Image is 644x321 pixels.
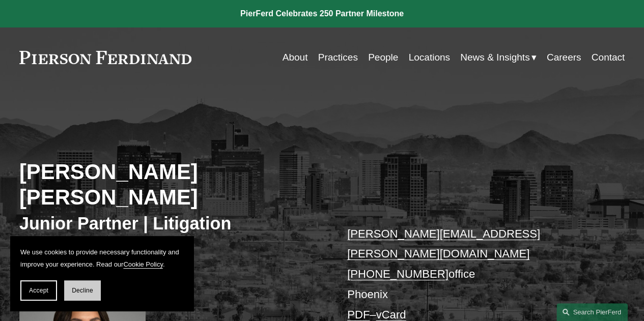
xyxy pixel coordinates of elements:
button: Accept [20,280,57,301]
button: Decline [64,280,101,301]
a: [PHONE_NUMBER] [347,268,449,280]
span: Accept [29,287,48,294]
span: Decline [72,287,93,294]
a: Practices [318,48,358,67]
span: News & Insights [460,49,529,66]
a: Cookie Policy [123,260,163,268]
h3: Junior Partner | Litigation [19,213,322,234]
a: People [368,48,398,67]
a: Locations [408,48,450,67]
a: [PERSON_NAME][EMAIL_ADDRESS][PERSON_NAME][DOMAIN_NAME] [347,227,540,260]
h2: [PERSON_NAME] [PERSON_NAME] [19,159,322,211]
a: vCard [376,308,406,321]
a: About [283,48,308,67]
a: Contact [592,48,625,67]
a: PDF [347,308,370,321]
a: folder dropdown [460,48,536,67]
section: Cookie banner [10,236,193,311]
a: Careers [547,48,581,67]
a: Search this site [556,303,628,321]
p: We use cookies to provide necessary functionality and improve your experience. Read our . [20,246,183,270]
